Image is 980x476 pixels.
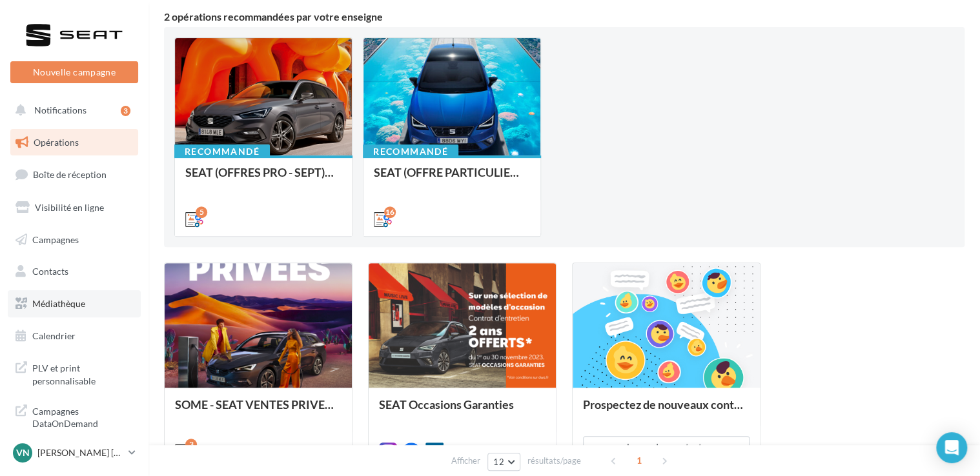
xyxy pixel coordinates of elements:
a: VN [PERSON_NAME] [PERSON_NAME] [10,441,138,465]
a: Boîte de réception [8,161,141,188]
span: Boîte de réception [33,169,107,180]
span: 1 [629,450,649,471]
a: Calendrier [8,322,141,350]
a: Campagnes [8,226,141,253]
a: Opérations [8,129,141,156]
div: SEAT Occasions Garanties [379,398,546,424]
span: Afficher [451,455,480,467]
span: VN [16,446,30,459]
span: Campagnes [32,233,79,244]
a: Médiathèque [8,290,141,317]
div: SOME - SEAT VENTES PRIVEES [175,398,342,424]
div: 5 [196,206,207,218]
span: Campagnes DataOnDemand [32,402,133,430]
a: PLV et print personnalisable [8,354,141,392]
span: PLV et print personnalisable [32,359,133,387]
div: Recommandé [363,144,458,159]
a: Visibilité en ligne [8,194,141,221]
span: 12 [493,457,504,467]
span: résultats/page [527,455,581,467]
a: Campagnes DataOnDemand [8,397,141,435]
a: Contacts [8,258,141,285]
span: Calendrier [32,330,76,341]
button: Louer des contacts [583,436,750,458]
button: Notifications 3 [8,97,136,124]
div: Open Intercom Messenger [936,432,967,463]
span: Médiathèque [32,298,85,309]
div: 16 [384,206,396,218]
div: 2 opérations recommandées par votre enseigne [164,12,965,22]
span: Visibilité en ligne [35,202,104,213]
div: SEAT (OFFRES PRO - SEPT) - SOCIAL MEDIA [185,166,342,192]
button: Nouvelle campagne [10,61,138,83]
span: Contacts [32,266,68,277]
span: Opérations [34,137,79,148]
div: 3 [121,106,130,116]
div: Prospectez de nouveaux contacts [583,398,750,424]
div: Recommandé [174,144,270,159]
p: [PERSON_NAME] [PERSON_NAME] [37,446,123,459]
span: Notifications [34,104,87,115]
button: 12 [487,453,520,471]
div: SEAT (OFFRE PARTICULIER - SEPT) - SOCIAL MEDIA [374,166,530,192]
div: 3 [185,439,197,450]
